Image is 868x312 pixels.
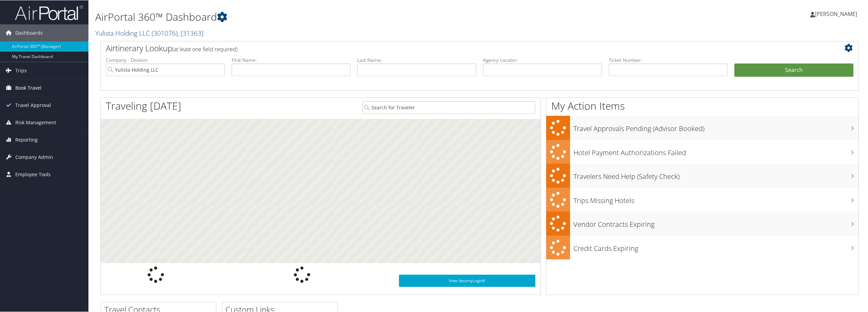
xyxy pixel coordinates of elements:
label: Company - Division: [106,56,225,63]
span: Dashboards [15,24,43,41]
a: Credit Cards Expiring [546,235,858,259]
span: Company Admin [15,148,53,165]
a: Hotel Payment Authorizations Failed [546,140,858,164]
label: Agency Locator: [483,56,602,63]
span: Reporting [15,131,38,148]
h2: Airtinerary Lookup [106,42,790,54]
input: Search for Traveler [362,101,535,113]
span: Employee Tools [15,166,51,183]
a: Travel Approvals Pending (Advisor Booked) [546,115,858,140]
a: Trips Missing Hotels [546,187,858,212]
h3: Credit Cards Expiring [573,240,858,253]
a: Yulista Holding LLC [95,28,203,37]
label: Last Name: [357,56,476,63]
img: airportal-logo.png [15,4,83,20]
a: View SecurityLogic® [399,274,535,287]
label: First Name: [232,56,351,63]
button: Search [734,63,853,77]
a: [PERSON_NAME] [810,3,864,24]
label: Ticket Number: [609,56,728,63]
span: (at least one field required) [172,45,237,53]
h3: Travel Approvals Pending (Advisor Booked) [573,120,858,133]
span: , [ 31363 ] [178,28,203,37]
h1: My Action Items [546,98,858,113]
span: Risk Management [15,114,56,131]
span: Book Travel [15,79,41,96]
h3: Travelers Need Help (Safety Check) [573,168,858,181]
span: Travel Approval [15,96,51,113]
span: [PERSON_NAME] [815,10,857,17]
a: Travelers Need Help (Safety Check) [546,163,858,187]
span: ( 301076 ) [152,28,178,37]
h3: Trips Missing Hotels [573,192,858,205]
span: Trips [15,62,27,79]
h1: AirPortal 360™ Dashboard [95,10,608,24]
h3: Vendor Contracts Expiring [573,216,858,229]
h3: Hotel Payment Authorizations Failed [573,144,858,157]
h1: Traveling [DATE] [106,98,181,113]
a: Vendor Contracts Expiring [546,211,858,235]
